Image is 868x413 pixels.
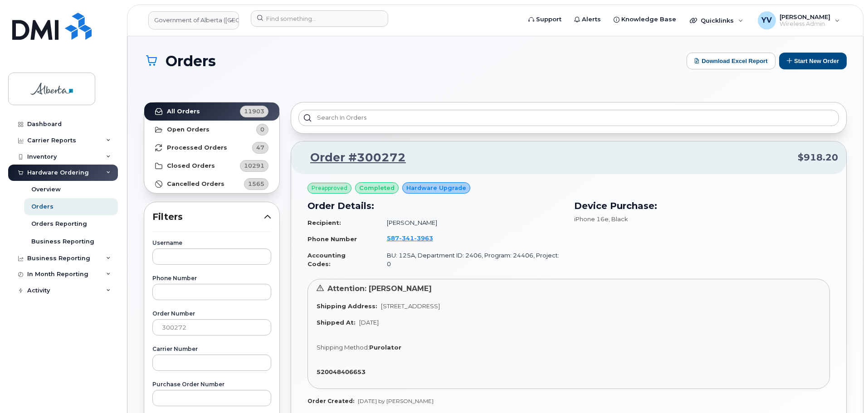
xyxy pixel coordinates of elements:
label: Purchase Order Number [152,382,271,387]
span: 10291 [244,161,264,170]
strong: Shipping Address: [317,302,377,310]
a: Closed Orders10291 [144,157,279,175]
span: [DATE] [359,319,379,326]
strong: Order Created: [307,398,354,404]
td: [PERSON_NAME] [379,215,564,231]
strong: Open Orders [167,126,210,133]
span: Attention: [PERSON_NAME] [327,284,432,293]
span: 47 [256,143,264,152]
a: Processed Orders47 [144,139,279,157]
strong: Accounting Codes: [307,252,346,267]
span: 341 [399,234,414,242]
span: 1565 [248,180,264,188]
strong: Recipient: [307,219,341,226]
h3: Device Purchase: [574,199,830,213]
strong: Cancelled Orders [167,180,224,188]
span: [DATE] by [PERSON_NAME] [358,398,434,404]
a: All Orders11903 [144,102,279,121]
button: Download Excel Report [687,53,775,69]
button: Start New Order [779,53,847,69]
span: Shipping Method: [317,344,369,351]
label: Username [152,240,271,246]
a: Order #300272 [299,150,406,166]
a: Cancelled Orders1565 [144,175,279,193]
span: iPhone 16e [574,215,609,223]
span: 587 [387,234,433,242]
span: 3963 [414,234,433,242]
strong: Phone Number [307,235,357,243]
span: Filters [152,210,264,224]
h3: Order Details: [307,199,563,213]
label: Carrier Number [152,346,271,352]
strong: Closed Orders [167,162,215,170]
span: , Black [609,215,628,223]
span: Hardware Upgrade [406,184,466,192]
a: Open Orders0 [144,121,279,139]
strong: Processed Orders [167,144,227,151]
span: Preapproved [312,184,347,192]
strong: Purolator [369,344,401,351]
input: Search in orders [298,110,839,126]
strong: All Orders [167,108,200,115]
strong: 520048406653 [317,368,366,375]
a: 5873413963 [387,234,444,242]
label: Phone Number [152,276,271,281]
span: 0 [260,125,264,134]
td: BU: 125A, Department ID: 2406, Program: 24406, Project: 0 [379,248,564,272]
span: completed [359,184,395,192]
strong: Shipped At: [317,319,356,326]
span: 11903 [244,107,264,116]
span: Orders [166,53,216,69]
label: Order Number [152,311,271,316]
span: $918.20 [798,151,838,164]
a: 520048406653 [317,368,369,375]
span: [STREET_ADDRESS] [381,302,440,310]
